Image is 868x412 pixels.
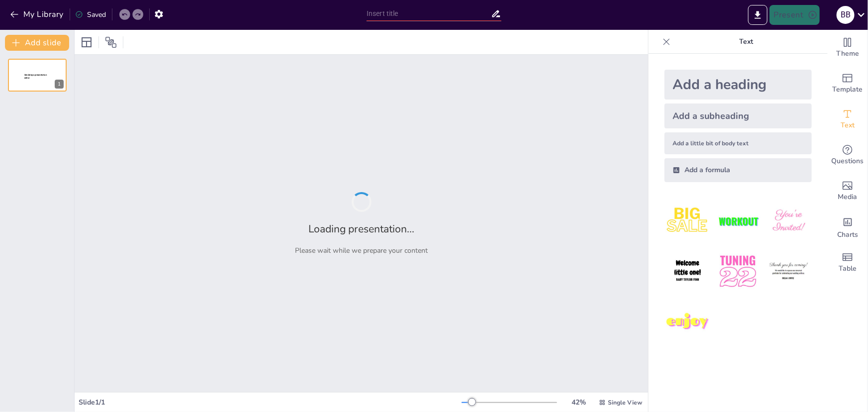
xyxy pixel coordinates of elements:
div: Add a table [828,245,868,281]
div: Add a formula [665,158,812,182]
div: Add images, graphics, shapes or video [828,173,868,209]
div: Saved [75,10,106,19]
span: Sendsteps presentation editor [24,74,47,79]
h2: Loading presentation... [308,222,414,236]
span: Media [838,192,858,203]
div: Add ready made slides [828,66,868,102]
div: Add a subheading [665,103,812,128]
p: Text [675,30,818,54]
div: Add a little bit of body text [665,132,812,154]
img: 1.jpeg [665,198,711,244]
div: Add text boxes [828,102,868,137]
img: 7.jpeg [665,299,711,345]
span: Theme [836,48,859,59]
span: Questions [832,156,864,167]
input: Insert title [367,6,491,21]
img: 5.jpeg [715,248,761,295]
p: Please wait while we prepare your content [295,246,428,255]
span: Single View [608,399,642,407]
div: Slide 1 / 1 [79,398,462,407]
span: Position [105,36,117,48]
div: 1 [55,80,64,89]
button: Export to PowerPoint [748,5,768,25]
button: Add slide [5,35,69,51]
span: Charts [837,229,858,240]
span: Template [833,84,863,95]
div: Change the overall theme [828,30,868,66]
span: Table [839,263,857,274]
div: Layout [79,34,95,50]
div: Add a heading [665,70,812,100]
img: 2.jpeg [715,198,761,244]
button: b b [837,5,855,25]
button: Present [770,5,819,25]
button: My Library [7,6,68,22]
div: 1 [8,59,67,92]
div: 42 % [567,398,591,407]
img: 6.jpeg [766,248,812,295]
div: b b [837,6,855,24]
div: Add charts and graphs [828,209,868,245]
img: 3.jpeg [766,198,812,244]
div: Get real-time input from your audience [828,137,868,173]
img: 4.jpeg [665,248,711,295]
span: Text [841,120,855,131]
